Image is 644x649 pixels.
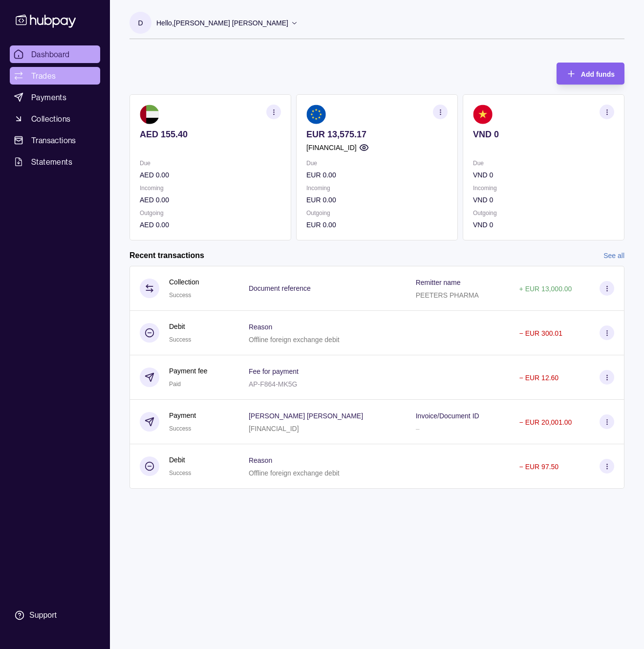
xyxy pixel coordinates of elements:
p: Debit [169,454,191,465]
p: Due [306,158,448,169]
p: − EUR 97.50 [519,463,559,471]
span: Success [169,425,191,432]
p: [FINANCIAL_ID] [249,425,299,433]
img: eu [306,105,326,124]
p: EUR 13,575.17 [306,129,448,140]
a: Dashboard [10,45,100,63]
p: + EUR 13,000.00 [519,285,572,293]
button: Add funds [557,63,624,85]
span: Success [169,470,191,476]
img: vn [473,105,493,124]
p: Collection [169,277,199,287]
p: Fee for payment [249,368,299,375]
p: AP-F864-MK5G [249,380,298,388]
p: Outgoing [140,208,281,218]
p: EUR 0.00 [306,219,448,230]
a: Trades [10,67,100,85]
img: ae [140,105,159,124]
p: Outgoing [306,208,448,218]
p: Incoming [140,183,281,194]
span: Success [169,336,191,343]
p: Invoice/Document ID [416,412,479,420]
p: EUR 0.00 [306,195,448,205]
span: Payments [31,91,66,103]
p: Incoming [473,183,614,194]
p: – [416,425,420,433]
p: Reason [249,456,272,464]
p: Remitter name [416,279,461,286]
h2: Recent transactions [129,250,204,261]
p: Payment fee [169,366,208,376]
span: Add funds [581,70,615,78]
span: Paid [169,381,181,388]
span: Dashboard [31,48,70,60]
a: Support [10,605,100,626]
a: Collections [10,110,100,128]
p: Outgoing [473,208,614,218]
p: Document reference [249,284,311,292]
a: Transactions [10,131,100,149]
p: Due [140,158,281,169]
p: Offline foreign exchange debit [249,336,340,344]
p: Debit [169,321,191,332]
p: VND 0 [473,129,614,140]
p: − EUR 12.60 [519,374,559,382]
a: See all [603,250,624,261]
p: VND 0 [473,195,614,205]
p: PEETERS PHARMA [416,291,479,299]
div: Support [29,610,57,621]
p: Payment [169,410,196,421]
p: Reason [249,323,272,331]
span: Success [169,292,191,299]
p: − EUR 20,001.00 [519,418,572,426]
p: Due [473,158,614,169]
span: Transactions [31,134,76,146]
p: − EUR 300.01 [519,329,562,337]
p: VND 0 [473,219,614,230]
span: Trades [31,70,56,82]
a: Payments [10,88,100,106]
p: [PERSON_NAME] [PERSON_NAME] [249,412,363,420]
p: Offline foreign exchange debit [249,469,340,477]
a: Statements [10,153,100,171]
p: Hello, [PERSON_NAME] [PERSON_NAME] [156,18,288,28]
p: D [138,18,143,28]
p: AED 155.40 [140,129,281,140]
p: Incoming [306,183,448,194]
p: AED 0.00 [140,219,281,230]
p: AED 0.00 [140,170,281,180]
p: AED 0.00 [140,195,281,205]
span: Statements [31,156,72,168]
p: EUR 0.00 [306,170,448,180]
p: VND 0 [473,170,614,180]
span: Collections [31,113,70,125]
p: [FINANCIAL_ID] [306,142,357,153]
